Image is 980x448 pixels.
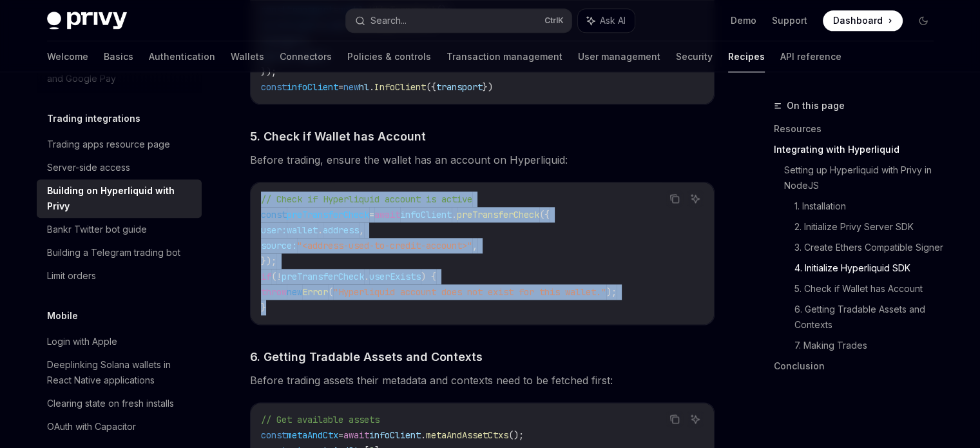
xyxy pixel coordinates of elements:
a: Transaction management [447,41,562,72]
a: Building a Telegram trading bot [37,241,202,264]
h5: Trading integrations [47,111,140,126]
div: Building a Telegram trading bot [47,245,180,260]
span: Error [302,286,328,298]
span: ) { [421,271,436,282]
span: transport [436,81,483,93]
a: Security [676,41,713,72]
button: Copy the contents from the code block [666,190,683,207]
span: userExists [369,271,421,282]
span: const [261,81,287,93]
a: 2. Initialize Privy Server SDK [794,217,944,237]
span: 6. Getting Tradable Assets and Contexts [250,348,483,365]
a: Login with Apple [37,330,202,353]
button: Ask AI [578,9,635,32]
span: preTransferCheck [287,209,369,220]
span: throw [261,286,287,298]
a: 7. Making Trades [794,335,944,356]
span: if [261,271,271,282]
span: Dashboard [833,14,883,27]
a: Support [772,14,807,27]
span: new [287,286,302,298]
button: Ask AI [687,190,704,207]
span: } [261,302,266,313]
span: ! [276,271,282,282]
span: . [421,429,426,441]
span: metaAndAssetCtxs [426,429,508,441]
button: Ask AI [687,411,704,427]
span: On this page [787,98,845,113]
a: Limit orders [37,264,202,287]
a: Server-side access [37,156,202,179]
span: . [364,271,369,282]
a: Bankr Twitter bot guide [37,218,202,241]
span: "<address-used-to-credit-account>" [297,240,472,251]
a: Deeplinking Solana wallets in React Native applications [37,353,202,392]
a: OAuth with Capacitor [37,415,202,438]
h5: Mobile [47,308,78,324]
a: Clearing state on fresh installs [37,392,202,415]
a: 3. Create Ethers Compatible Signer [794,237,944,258]
a: 6. Getting Tradable Assets and Contexts [794,299,944,335]
a: Building on Hyperliquid with Privy [37,179,202,218]
span: Before trading assets their metadata and contexts need to be fetched first: [250,371,715,389]
a: Dashboard [823,10,903,31]
div: Login with Apple [47,334,117,349]
a: Recipes [728,41,765,72]
span: . [369,81,374,93]
a: Conclusion [774,356,944,376]
a: Demo [731,14,756,27]
img: dark logo [47,12,127,30]
div: OAuth with Capacitor [47,419,136,434]
a: Setting up Hyperliquid with Privy in NodeJS [784,160,944,196]
span: ( [328,286,333,298]
a: Basics [104,41,133,72]
a: Wallets [231,41,264,72]
span: }); [261,255,276,267]
span: "Hyperliquid account does not exist for this wallet." [333,286,606,298]
span: Ask AI [600,14,626,27]
span: // Get available assets [261,414,380,425]
a: User management [578,41,660,72]
span: source: [261,240,297,251]
button: Toggle dark mode [913,10,934,31]
a: Trading apps resource page [37,133,202,156]
a: API reference [780,41,841,72]
span: ); [606,286,617,298]
a: 1. Installation [794,196,944,217]
span: = [369,209,374,220]
span: = [338,429,343,441]
div: Limit orders [47,268,96,284]
span: ( [271,271,276,282]
span: user: [261,224,287,236]
span: 5. Check if Wallet has Account [250,128,426,145]
span: Before trading, ensure the wallet has an account on Hyperliquid: [250,151,715,169]
a: Authentication [149,41,215,72]
span: wallet [287,224,318,236]
span: infoClient [369,429,421,441]
span: (); [508,429,524,441]
span: . [318,224,323,236]
span: const [261,209,287,220]
div: Bankr Twitter bot guide [47,222,147,237]
span: . [452,209,457,220]
span: preTransferCheck [282,271,364,282]
span: const [261,429,287,441]
span: metaAndCtx [287,429,338,441]
div: Clearing state on fresh installs [47,396,174,411]
span: new [343,81,359,93]
span: , [472,240,477,251]
span: InfoClient [374,81,426,93]
div: Building on Hyperliquid with Privy [47,183,194,214]
span: }) [483,81,493,93]
span: ({ [426,81,436,93]
span: // Check if Hyperliquid account is active [261,193,472,205]
span: , [359,224,364,236]
span: infoClient [287,81,338,93]
span: Ctrl K [544,15,564,26]
a: Policies & controls [347,41,431,72]
div: Trading apps resource page [47,137,170,152]
button: Copy the contents from the code block [666,411,683,427]
span: address [323,224,359,236]
a: Integrating with Hyperliquid [774,139,944,160]
a: Resources [774,119,944,139]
